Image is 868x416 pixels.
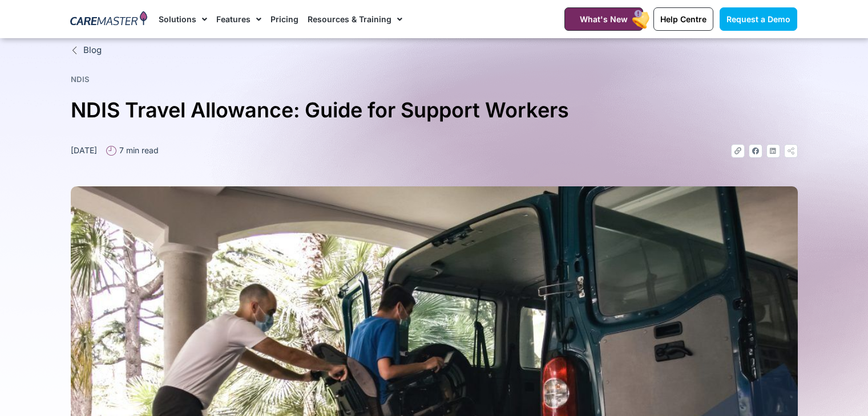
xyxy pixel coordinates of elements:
[70,11,147,28] img: CareMaster Logo
[80,44,102,57] span: Blog
[653,7,713,31] a: Help Centre
[71,75,90,84] a: NDIS
[71,93,798,127] h1: NDIS Travel Allowance: Guide for Support Workers
[71,44,798,57] a: Blog
[564,7,643,31] a: What's New
[720,7,797,31] a: Request a Demo
[580,14,628,24] span: What's New
[660,14,706,24] span: Help Centre
[71,145,97,155] time: [DATE]
[116,144,159,156] span: 7 min read
[726,14,790,24] span: Request a Demo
